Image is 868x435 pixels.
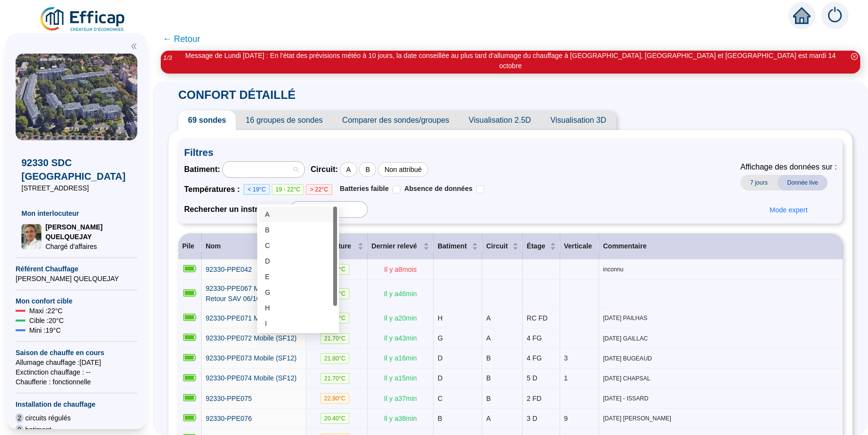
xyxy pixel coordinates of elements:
span: double-left [131,43,137,50]
span: home [793,7,811,24]
a: 92330-PPE072 Mobile (SF12) [206,333,297,343]
span: Saison de chauffe en cours [16,348,137,358]
div: B [259,222,337,238]
span: Circuit [486,241,510,251]
span: 20.40 °C [321,413,350,424]
span: Pile [182,242,194,250]
span: Il y a 20 min [384,314,417,322]
span: batiment [25,425,52,435]
a: 92330-PPE071 Mobile (SF12) [206,313,297,323]
span: 22.90 °C [321,393,350,404]
span: Installation de chauffage [16,399,137,409]
th: Batiment [434,233,482,260]
img: alerts [821,2,849,29]
span: 9 [564,415,568,422]
div: E [259,269,337,284]
span: close-circle [851,53,858,60]
div: G [265,287,331,298]
img: Chargé d'affaires [21,224,41,249]
span: CONFORT DÉTAILLÉ [169,88,305,101]
th: Étage [523,233,560,260]
span: ← Retour [163,32,200,46]
span: 4 FG [527,334,542,342]
span: Nom [206,241,294,251]
span: 92330-PPE042 [206,265,252,273]
span: Absence de données [404,185,472,192]
span: [PERSON_NAME] QUELQUEJAY [16,274,137,284]
a: 92330-PPE074 Mobile (SF12) [206,373,297,383]
span: Il y a 16 min [384,354,417,362]
span: Batiment : [184,164,220,175]
span: RC FD [527,314,547,322]
span: Mon confort cible [16,296,137,306]
div: C [265,241,331,251]
span: [DATE] PAILHAS [603,314,839,322]
span: Mode expert [770,205,808,215]
span: A [486,415,491,422]
div: E [265,272,331,282]
div: A [340,162,357,177]
th: Verticale [560,233,599,260]
div: A [259,207,337,222]
div: G [259,284,337,300]
div: D [265,256,331,266]
span: Il y a 37 min [384,395,417,402]
span: A [486,334,491,342]
span: [DATE] CHAPSAL [603,375,839,382]
span: Filtres [184,146,837,159]
a: 92330-PPE076 [206,414,252,424]
span: Batiment [437,241,470,251]
span: Donnée live [777,175,828,190]
span: 21.80 °C [321,353,350,364]
input: 012 [290,201,368,218]
span: 7 jours [740,175,777,190]
span: > 22°C [306,184,332,195]
span: 5 D [527,374,537,382]
span: Visualisation 3D [541,111,616,130]
span: < 19°C [244,184,269,195]
span: 92330-PPE076 [206,415,252,422]
span: Il y a 38 min [384,415,417,422]
span: [DATE] GAILLAC [603,335,839,342]
a: 92330-PPE042 [206,265,252,275]
span: 92330-PPE073 Mobile (SF12) [206,354,297,362]
span: Températures : [184,184,244,195]
span: 21.70 °C [321,333,350,344]
span: Affichage des données sur : [740,161,837,173]
span: Chargé d'affaires [45,242,132,251]
span: Comparer des sondes/groupes [333,111,459,130]
span: A [486,314,491,322]
span: 16 groupes de sondes [236,111,332,130]
div: Message de Lundi [DATE] : En l'état des prévisions météo à 10 jours, la date conseillée au plus t... [176,51,845,71]
a: 92330-PPE073 Mobile (SF12) [206,353,297,363]
span: 92330-PPE075 [206,395,252,402]
span: 92330-PPE067 Mobile (SF12) - Retour SAV 06/10 [206,284,301,303]
span: Visualisation 2.5D [459,111,541,130]
th: Circuit [482,233,523,260]
div: B [359,162,376,177]
i: 1 / 3 [163,54,172,61]
span: 1 [564,374,568,382]
span: 69 sondes [178,111,236,130]
span: Dernier relevé [372,241,422,251]
div: B [265,225,331,235]
span: 2 [16,413,23,423]
span: [DATE] - ISSARD [603,395,839,402]
span: Batteries faible [340,185,389,192]
span: C [437,395,442,402]
span: B [437,415,442,422]
span: 19 - 22°C [272,184,304,195]
span: Mon interlocuteur [21,208,132,218]
div: H [265,303,331,313]
th: Commentaire [599,233,843,260]
span: Chaufferie : fonctionnelle [16,377,137,387]
span: inconnu [603,265,839,273]
div: I [259,316,337,331]
div: H [259,300,337,316]
a: 92330-PPE075 [206,394,252,404]
span: 2 FD [527,395,541,402]
span: Il y a 8 mois [384,265,417,273]
span: Mini : 19 °C [29,325,61,335]
span: Il y a 15 min [384,374,417,382]
span: D [437,374,442,382]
